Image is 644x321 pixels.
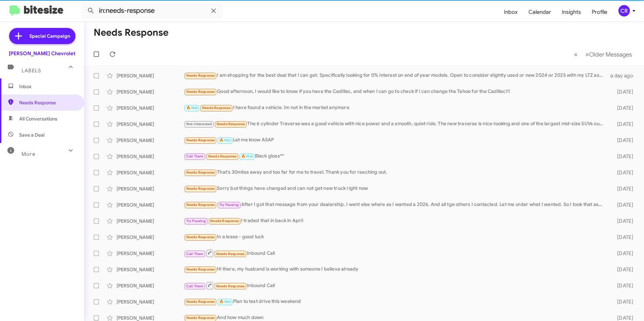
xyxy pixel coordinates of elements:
span: Needs Response [186,90,215,94]
div: Hi there, my husband is working with someone I believe already [184,265,606,273]
div: [DATE] [606,185,639,192]
span: Inbox [19,83,76,90]
div: [DATE] [606,202,639,208]
span: Needs Response [216,252,245,256]
div: [DATE] [606,298,639,305]
span: More [22,151,35,157]
div: Plan to test drive this weekend [184,298,606,306]
span: Needs Response [186,186,215,191]
div: [DATE] [606,153,639,160]
span: Needs Response [186,73,215,78]
span: Save a Deal [19,132,44,138]
div: [PERSON_NAME] [117,250,184,257]
div: [PERSON_NAME] [117,88,184,95]
a: Special Campaign [9,28,75,44]
div: [DATE] [606,88,639,95]
a: Calendar [523,2,556,22]
div: [PERSON_NAME] [117,266,184,273]
span: Needs Response [217,122,245,126]
div: Good afternoon, I would like to know if you have the Cadillac, and when I can go to check if I ca... [184,88,606,96]
div: In a lease - good luck [184,233,606,241]
div: [PERSON_NAME] [117,153,184,160]
div: [PERSON_NAME] [117,234,184,241]
a: Profile [586,2,613,22]
div: [DATE] [606,105,639,111]
a: Insights [556,2,586,22]
div: [DATE] [606,121,639,128]
div: [PERSON_NAME] [117,105,184,111]
div: CR [618,5,630,16]
div: Sorry but things have changed and can not get new truck right now [184,185,606,192]
div: [PERSON_NAME] Chevrolet [9,50,75,57]
span: Special Campaign [29,33,70,39]
div: I have found a vehicle. Im not in the market anymore [184,104,606,112]
button: Next [581,47,636,61]
span: Call Them [186,154,204,158]
span: Needs Response [210,219,239,223]
div: The 6 cylinder Traverse was a good vehicle with nice power and a smooth, quiet ride. The new trav... [184,120,606,128]
div: [DATE] [606,234,639,241]
span: Not-Interested [186,122,212,126]
span: Needs Response [186,316,215,320]
span: Try Pausing [186,219,206,223]
button: CR [613,5,637,16]
div: [PERSON_NAME] [117,137,184,144]
span: Needs Response [202,106,231,110]
div: I traded that in back in April [184,217,606,225]
span: 🔥 Hot [219,299,231,304]
span: 🔥 Hot [241,154,253,158]
div: Inbound Call [184,281,606,290]
span: Needs Response [186,299,215,304]
div: [PERSON_NAME] [117,185,184,192]
div: [PERSON_NAME] [117,298,184,305]
span: Call Them [186,284,204,288]
span: Needs Response [186,267,215,272]
span: Needs Response [186,235,215,239]
input: Search [82,3,223,19]
span: Older Messages [589,51,632,58]
button: Previous [570,47,582,61]
div: [DATE] [606,169,639,176]
div: [PERSON_NAME] [117,218,184,224]
div: [DATE] [606,218,639,224]
div: [PERSON_NAME] [117,72,184,79]
a: Inbox [498,2,523,22]
nav: Page navigation example [570,47,636,61]
h1: Needs Response [94,27,168,38]
div: Inbound Call [184,249,606,257]
span: Call Them [186,252,204,256]
span: Needs Response [208,154,237,158]
div: [PERSON_NAME] [117,169,184,176]
div: I am shopping for the best deal that I can get. Specifically looking for 0% interest on end of ye... [184,72,606,79]
div: That's 30miles away and too far for me to travel. Thank you for reaching out. [184,169,606,176]
span: 🔥 Hot [219,138,231,142]
div: After I got that message from your dealership. I went else where as I wanted a 2026. And all tge ... [184,201,606,209]
span: Needs Response [186,203,215,207]
div: [PERSON_NAME] [117,282,184,289]
span: Labels [22,68,41,74]
div: Black gloss*^ [184,152,606,160]
span: Needs Response [216,284,245,288]
span: 🔥 Hot [186,106,198,110]
span: All Conversations [19,115,57,122]
div: [PERSON_NAME] [117,121,184,128]
span: Needs Response [186,170,215,175]
div: [PERSON_NAME] [117,202,184,208]
span: Needs Response [186,138,215,142]
div: [DATE] [606,282,639,289]
div: a day ago [606,72,639,79]
span: » [585,50,589,59]
div: [DATE] [606,250,639,257]
span: Try Pausing [219,203,239,207]
span: Needs Response [19,99,76,106]
div: Let me know ASAP [184,136,606,144]
div: [DATE] [606,137,639,144]
div: [DATE] [606,266,639,273]
span: « [574,50,578,59]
